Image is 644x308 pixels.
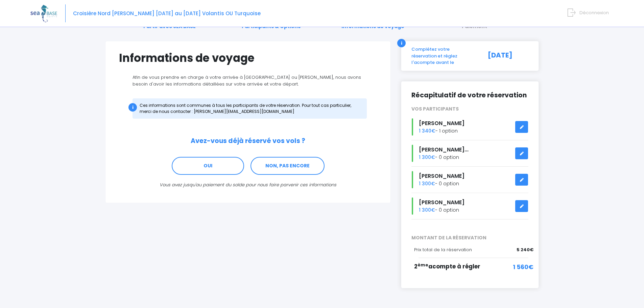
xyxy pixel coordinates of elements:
[517,246,533,253] span: 5 240€
[406,105,533,113] div: VOS PARTICIPANTS
[480,46,533,66] div: [DATE]
[411,92,528,99] h2: Récapitulatif de votre réservation
[160,182,336,188] i: Vous avez jusqu'au paiement du solde pour nous faire parvenir ces informations
[419,119,464,127] span: [PERSON_NAME]
[419,127,435,134] span: 1 340€
[414,246,472,253] span: Prix total de la réservation
[419,180,435,187] span: 1 300€
[419,207,435,213] span: 1 300€
[397,39,406,47] div: i
[119,74,377,87] p: Afin de vous prendre en charge à votre arrivée à [GEOGRAPHIC_DATA] ou [PERSON_NAME], nous avons b...
[419,146,469,153] span: [PERSON_NAME]...
[406,145,533,162] div: - 0 option
[406,118,533,136] div: - 1 option
[406,234,533,241] span: MONTANT DE LA RÉSERVATION
[128,103,137,112] div: i
[406,171,533,188] div: - 0 option
[172,157,244,175] a: OUI
[251,157,325,175] a: NON, PAS ENCORE
[579,9,609,16] span: Déconnexion
[418,262,428,268] sup: ème
[419,154,435,161] span: 1 300€
[133,98,367,119] div: Ces informations sont communes à tous les participants de votre réservation. Pour tout cas partic...
[419,198,464,206] span: [PERSON_NAME]
[419,172,464,180] span: [PERSON_NAME]
[119,51,377,65] h1: Informations de voyage
[406,46,480,66] div: Complétez votre réservation et réglez l'acompte avant le
[406,197,533,215] div: - 0 option
[119,137,377,145] h2: Avez-vous déjà réservé vos vols ?
[414,262,480,270] span: 2 acompte à régler
[73,10,261,17] span: Croisière Nord [PERSON_NAME] [DATE] au [DATE] Volantis OU Turquoise
[513,262,533,271] span: 1 560€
